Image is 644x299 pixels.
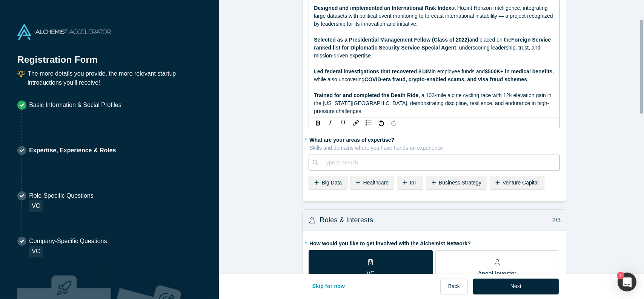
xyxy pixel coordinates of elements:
span: at Hozint Horizon Intelligence, integrating large datasets with political event monitoring to for... [314,5,554,27]
button: Skip for now [304,279,353,294]
img: Alchemist Accelerator Logo [17,24,111,40]
p: The more details you provide, the more relevant startup introductions you’ll receive! [28,69,201,87]
span: and placed on the [469,37,511,43]
h1: Registration Form [17,45,201,67]
span: COVID-era fraud, crypto-enabled scams, and visa fraud schemes [364,76,527,82]
div: Venture Capital [490,176,544,190]
span: IoT [410,180,417,186]
p: Company-Specific Questions [29,237,107,246]
div: IoT [397,176,423,190]
div: Link [351,119,361,127]
span: in employee funds and [432,68,485,74]
span: Designed and implemented an International Risk Index [314,5,451,11]
span: . [527,76,529,82]
div: rdw-toolbar [309,118,560,128]
div: Big Data [309,176,347,190]
div: VC [29,246,43,257]
button: 1 [618,273,636,291]
div: Unordered [364,119,373,127]
div: Undo [377,119,386,127]
p: Angel Investor [456,269,539,278]
span: $500K+ in medical benefits [485,68,552,74]
div: rdw-link-control [350,119,362,127]
p: Skills and domains where you have hands-on experience [309,144,560,152]
span: Trained for and completed the Death Ride [314,92,418,98]
div: Redo [389,119,398,127]
div: Healthcare [350,176,394,190]
span: Venture Capital [503,180,539,186]
p: Role-Specific Questions [29,191,94,200]
div: VC [29,200,43,212]
span: Selected as a Presidential Management Fellow (Class of 2022) [314,37,469,43]
div: Business Strategy [426,176,487,190]
span: 1 [617,272,624,279]
div: rdw-list-control [362,119,375,127]
div: rdw-inline-control [312,119,350,127]
label: How would you like to get involved with the Alchemist Network? [309,237,560,248]
div: Italic [326,119,335,127]
span: Healthcare [363,180,389,186]
button: Back [440,279,468,294]
span: Big Data [322,180,342,186]
label: What are your areas of expertise? [309,133,560,152]
div: rdw-history-control [375,119,400,127]
div: Underline [338,119,348,127]
button: Next [473,279,559,294]
span: Business Strategy [439,180,481,186]
p: Basic Information & Social Profiles [29,101,121,110]
div: Bold [313,119,323,127]
span: Led federal investigations that recovered $13M [314,68,432,74]
h3: Roles & Interests [320,215,373,225]
p: 2/3 [548,216,561,225]
p: Expertise, Experience & Roles [29,146,116,155]
span: , a 103-mile alpine cycling race with 12k elevation gain in the [US_STATE][GEOGRAPHIC_DATA], demo... [314,92,553,114]
p: VC [333,269,408,278]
